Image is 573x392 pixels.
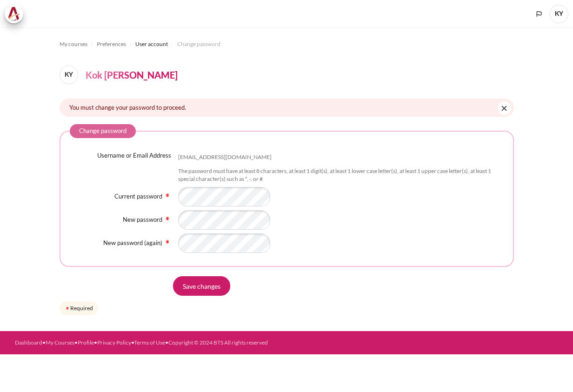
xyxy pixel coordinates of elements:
a: Dashboard [15,339,42,346]
span: KY [60,66,78,84]
span: My courses [60,40,87,48]
img: Required [164,192,171,199]
span: Change password [177,40,220,48]
div: You must change your password to proceed. [60,99,514,117]
a: Terms of Use [134,339,165,346]
a: My Courses [46,339,74,346]
span: KY [550,5,568,23]
span: Required [164,239,171,244]
a: Copyright © 2024 BTS All rights reserved [168,339,268,346]
img: Required field [65,306,70,311]
div: Required [60,301,98,315]
div: The password must have at least 8 characters, at least 1 digit(s), at least 1 lower case letter(s... [178,167,504,183]
img: Required [164,238,171,246]
button: Languages [532,7,546,21]
span: Required [164,192,171,197]
span: User account [135,40,168,48]
label: Username or Email Address [97,151,171,160]
a: Privacy Policy [97,339,131,346]
a: Change password [177,39,220,50]
h4: Kok [PERSON_NAME] [86,68,178,82]
img: Required [164,215,171,222]
span: Required [164,215,171,220]
label: New password (again) [103,239,162,246]
legend: Change password [70,124,136,138]
span: Preferences [97,40,126,48]
a: User menu [550,5,568,23]
a: Profile [78,339,94,346]
div: [EMAIL_ADDRESS][DOMAIN_NAME] [178,153,272,161]
nav: Navigation bar [60,37,514,52]
label: Current password [114,193,162,200]
a: My courses [60,39,87,50]
input: Save changes [173,276,230,296]
a: Architeck Architeck [5,5,28,23]
label: New password [123,216,162,223]
img: Architeck [7,7,20,21]
a: Preferences [97,39,126,50]
a: KY [60,66,82,84]
div: • • • • • [15,339,313,347]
